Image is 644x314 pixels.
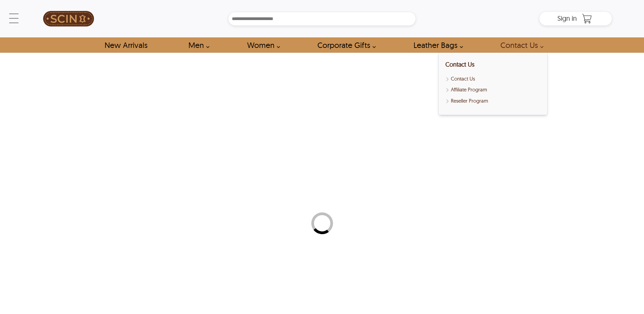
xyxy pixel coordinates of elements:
[445,60,475,68] a: Contact Us
[557,16,577,22] a: Sign in
[310,37,380,53] a: Shop Leather Corporate Gifts
[445,75,540,83] a: Contact Us
[406,37,467,53] a: Shop Leather Bags
[32,3,105,34] a: SCIN
[97,37,155,53] a: Shop New Arrivals
[493,37,547,53] a: contact-us
[557,14,577,22] span: Sign in
[580,14,594,24] a: Shopping Cart
[445,86,540,94] a: Affiliate Program
[239,37,284,53] a: Shop Women Leather Jackets
[43,3,94,34] img: SCIN
[445,97,540,105] a: Reseller Program
[181,37,213,53] a: shop men's leather jackets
